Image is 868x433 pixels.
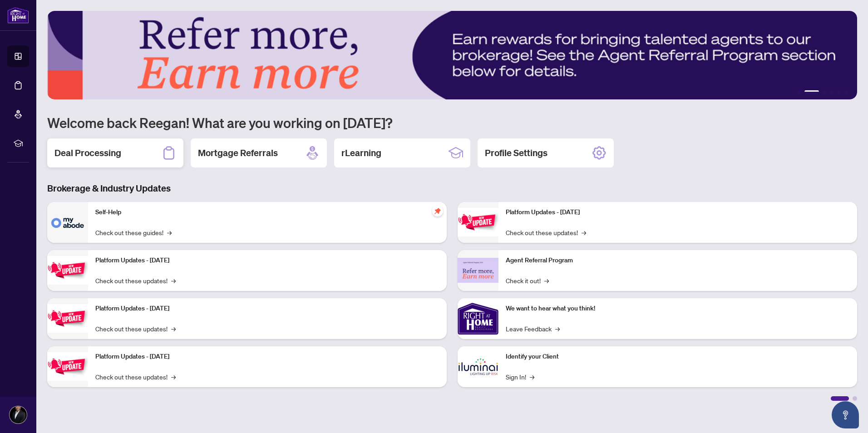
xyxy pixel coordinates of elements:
img: Agent Referral Program [458,258,498,283]
span: → [171,324,176,334]
a: Sign In!→ [506,372,534,382]
h2: Mortgage Referrals [198,147,278,159]
p: Platform Updates - [DATE] [506,207,850,217]
p: Platform Updates - [DATE] [95,352,439,362]
img: Slide 1 [47,11,857,99]
p: Identify your Client [506,352,850,362]
img: Profile Icon [10,406,27,423]
h2: Deal Processing [54,147,121,159]
p: Self-Help [95,207,439,217]
h2: Profile Settings [485,147,547,159]
a: Leave Feedback→ [506,324,560,334]
img: logo [7,7,29,24]
button: 5 [837,90,841,94]
a: Check it out!→ [506,276,549,285]
button: 6 [844,90,848,94]
a: Check out these guides!→ [95,227,172,237]
a: Check out these updates!→ [95,276,176,285]
span: → [171,372,176,382]
button: 4 [830,90,833,94]
a: Check out these updates!→ [95,372,176,382]
button: 3 [823,90,826,94]
button: 1 [797,90,801,94]
p: Platform Updates - [DATE] [95,304,439,314]
img: Platform Updates - July 8, 2025 [47,352,88,381]
span: → [530,372,534,382]
span: pushpin [432,206,443,216]
span: → [171,276,176,285]
button: Open asap [832,401,859,428]
span: → [167,227,172,237]
p: Agent Referral Program [506,256,850,266]
p: We want to hear what you think! [506,304,850,314]
span: → [555,324,560,334]
img: Self-Help [47,202,88,243]
h2: rLearning [341,147,381,159]
a: Check out these updates!→ [95,324,176,334]
img: Platform Updates - June 23, 2025 [458,208,498,236]
h1: Welcome back Reegan! What are you working on [DATE]? [47,114,857,131]
img: Platform Updates - July 21, 2025 [47,304,88,333]
span: → [544,276,549,285]
h3: Brokerage & Industry Updates [47,182,857,195]
img: Identify your Client [458,346,498,387]
img: Platform Updates - September 16, 2025 [47,256,88,285]
p: Platform Updates - [DATE] [95,256,439,266]
button: 2 [804,90,819,94]
span: → [582,227,586,237]
a: Check out these updates!→ [506,227,586,237]
img: We want to hear what you think! [458,298,498,339]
